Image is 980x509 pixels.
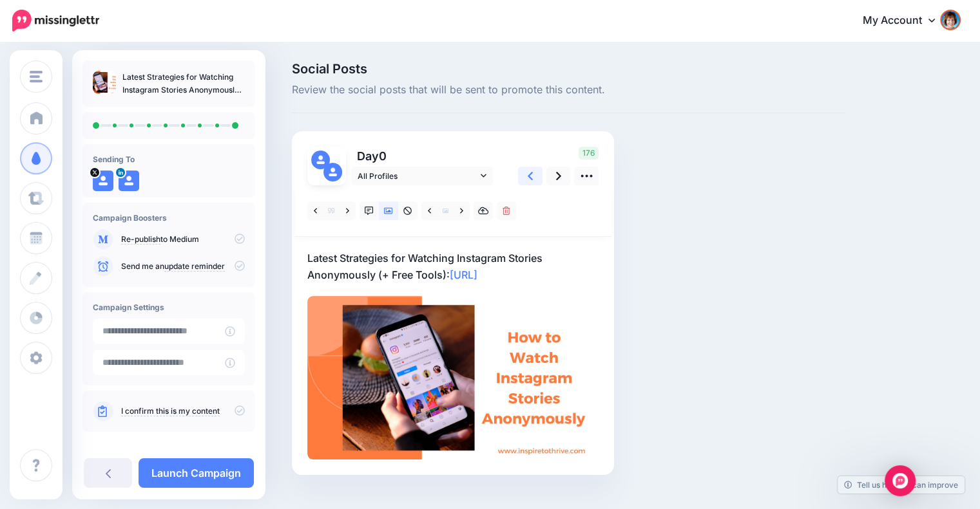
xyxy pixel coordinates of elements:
a: I confirm this is my content [121,406,220,416]
div: Open Intercom Messenger [885,465,916,496]
p: Send me an [121,261,245,272]
img: 6184b962ac197ba166a9c24c1b05706f_thumb.jpg [93,71,116,94]
h4: Campaign Settings [93,302,245,312]
p: Latest Strategies for Watching Instagram Stories Anonymously (+ Free Tools): [307,250,599,283]
span: 0 [379,149,387,163]
a: [URL] [450,268,477,281]
h4: Campaign Boosters [93,213,245,223]
img: user_default_image.png [119,171,139,191]
img: user_default_image.png [93,171,113,191]
a: All Profiles [351,167,493,185]
img: Missinglettr [12,10,99,32]
a: Re-publish [121,234,160,245]
img: user_default_image.png [311,151,330,169]
span: Social Posts [292,62,846,75]
a: Tell us how we can improve [838,476,965,494]
a: update reminder [164,261,225,272]
p: Latest Strategies for Watching Instagram Stories Anonymously (+ Free Tools) [122,71,245,97]
p: Day [351,147,495,165]
span: All Profiles [358,169,477,183]
p: to Medium [121,234,245,245]
span: Review the social posts that will be sent to promote this content. [292,82,846,98]
img: menu.png [30,71,43,82]
img: 6184b962ac197ba166a9c24c1b05706f.jpg [307,296,599,459]
img: user_default_image.png [323,163,342,181]
span: 176 [579,147,599,160]
h4: Sending To [93,154,245,164]
a: My Account [850,5,961,37]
